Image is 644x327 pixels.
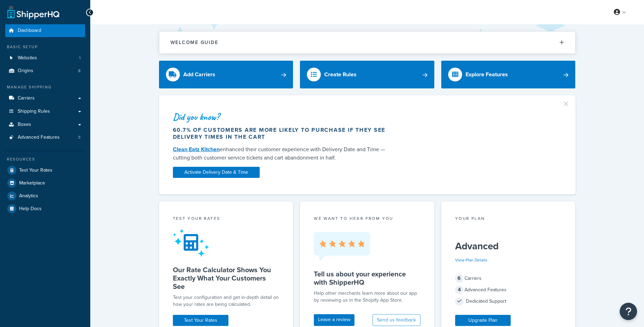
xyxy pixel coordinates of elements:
a: Websites1 [5,52,85,64]
span: 8 [78,68,81,74]
span: 3 [78,135,81,140]
span: Origins [18,68,33,74]
a: Analytics [5,190,85,202]
a: Create Rules [300,61,434,88]
div: Create Rules [324,70,357,79]
a: Explore Features [441,61,576,88]
a: Advanced Features3 [5,131,85,144]
li: Advanced Features [5,131,85,144]
a: Boxes [5,118,85,131]
span: Dashboard [18,28,41,34]
span: Advanced Features [18,135,60,140]
span: Analytics [19,193,38,199]
button: Send us feedback [373,314,420,326]
a: Clean Eatz Kitchen [173,145,220,153]
li: Websites [5,52,85,64]
p: Help other merchants learn more about our app by reviewing us in the Shopify App Store. [314,290,420,304]
p: we want to hear from you [314,215,420,222]
h5: Tell us about your experience with ShipperHQ [314,270,420,286]
button: Welcome Guide [159,32,575,53]
div: Explore Features [466,70,508,79]
div: Manage Shipping [5,84,85,90]
div: Carriers [455,274,562,283]
div: Add Carriers [183,70,215,79]
div: Resources [5,156,85,162]
button: Open Resource Center [620,303,637,320]
a: Leave a review [314,314,354,326]
a: Add Carriers [159,61,293,88]
h5: Advanced [455,241,562,252]
a: Carriers [5,92,85,105]
span: 1 [79,55,81,61]
a: Upgrade Plan [455,315,511,326]
h2: Welcome Guide [170,40,218,45]
span: Boxes [18,122,31,128]
a: Shipping Rules [5,105,85,118]
h5: Our Rate Calculator Shows You Exactly What Your Customers See [173,266,279,291]
span: 6 [455,274,463,283]
a: Activate Delivery Date & Time [173,167,260,178]
div: Advanced Features [455,285,562,295]
span: Carriers [18,95,35,101]
span: 4 [455,286,463,294]
a: Origins8 [5,64,85,77]
a: Test Your Rates [5,164,85,177]
div: Did you know? [173,112,392,122]
div: Your Plan [455,215,562,223]
span: Help Docs [19,206,42,212]
div: enhanced their customer experience with Delivery Date and Time — cutting both customer service ti... [173,145,392,162]
a: Dashboard [5,24,85,37]
a: View Plan Details [455,257,487,263]
div: 60.7% of customers are more likely to purchase if they see delivery times in the cart [173,127,392,140]
a: Test Your Rates [173,315,228,326]
a: Help Docs [5,203,85,215]
a: Marketplace [5,177,85,189]
span: Shipping Rules [18,109,50,114]
div: Test your configuration and get in-depth detail on how your rates are being calculated. [173,294,279,308]
span: Test Your Rates [19,167,52,173]
div: Basic Setup [5,44,85,50]
div: Dedicated Support [455,296,562,306]
span: Websites [18,55,37,61]
li: Origins [5,64,85,77]
span: Marketplace [19,180,45,186]
div: Test your rates [173,215,279,223]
